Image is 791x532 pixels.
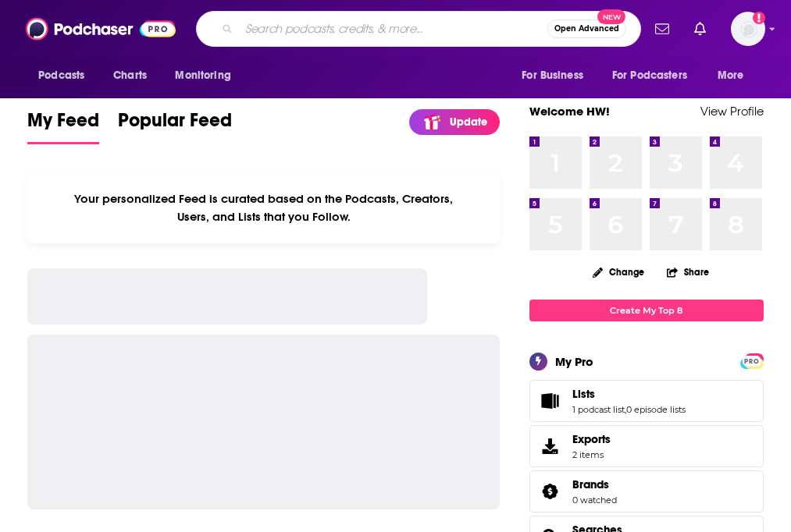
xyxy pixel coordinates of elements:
[554,25,619,33] span: Open Advanced
[164,61,251,90] button: open menu
[118,108,232,144] a: Popular Feed
[572,387,595,401] span: Lists
[175,65,230,87] span: Monitoring
[535,435,566,457] span: Exports
[718,65,744,87] span: More
[555,354,593,369] div: My Pro
[113,65,147,87] span: Charts
[27,61,105,90] button: open menu
[602,61,710,90] button: open menu
[612,65,687,87] span: For Podcasters
[535,390,566,412] a: Lists
[38,65,84,87] span: Podcasts
[26,14,176,44] img: Podchaser - Follow, Share and Rate Podcasts
[572,432,611,446] span: Exports
[547,20,626,38] button: Open AdvancedNew
[511,61,603,90] button: open menu
[450,115,487,129] p: Update
[649,16,675,42] a: Show notifications dropdown
[707,61,764,90] button: open menu
[529,425,764,467] a: Exports
[27,172,500,243] div: Your personalized Feed is curated based on the Podcasts, Creators, Users, and Lists that you Follow.
[239,16,547,41] input: Search podcasts, credits, & more...
[753,12,765,24] svg: Add a profile image
[625,404,626,415] span: ,
[572,387,686,401] a: Lists
[743,354,761,366] a: PRO
[118,108,232,141] span: Popular Feed
[688,16,712,42] a: Show notifications dropdown
[572,449,611,460] span: 2 items
[572,477,617,491] a: Brands
[27,108,99,144] a: My Feed
[572,477,609,491] span: Brands
[583,262,654,282] button: Change
[666,257,710,287] button: Share
[529,104,610,119] a: Welcome HW!
[529,470,764,512] span: Brands
[743,356,761,367] span: PRO
[572,404,625,415] a: 1 podcast list
[731,12,765,46] button: Show profile menu
[731,12,765,46] span: Logged in as HWrepandcomms
[572,495,617,505] a: 0 watched
[731,12,765,46] img: User Profile
[522,65,583,87] span: For Business
[409,109,500,135] a: Update
[529,380,764,422] span: Lists
[700,104,764,119] a: View Profile
[535,481,566,502] a: Brands
[103,61,156,90] a: Charts
[196,11,641,47] div: Search podcasts, credits, & more...
[597,9,625,24] span: New
[27,108,99,141] span: My Feed
[626,404,686,415] a: 0 episode lists
[529,300,764,321] a: Create My Top 8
